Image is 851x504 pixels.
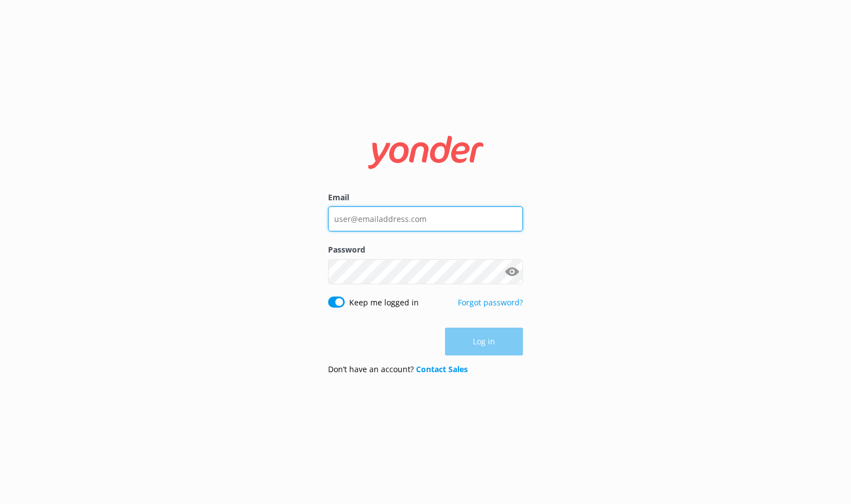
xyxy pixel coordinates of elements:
[328,191,523,204] label: Email
[416,364,468,374] a: Contact Sales
[501,260,523,283] button: Show password
[349,297,419,309] label: Keep me logged in
[328,363,468,375] p: Don’t have an account?
[328,206,523,231] input: user@emailaddress.com
[458,297,523,308] a: Forgot password?
[328,244,523,256] label: Password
